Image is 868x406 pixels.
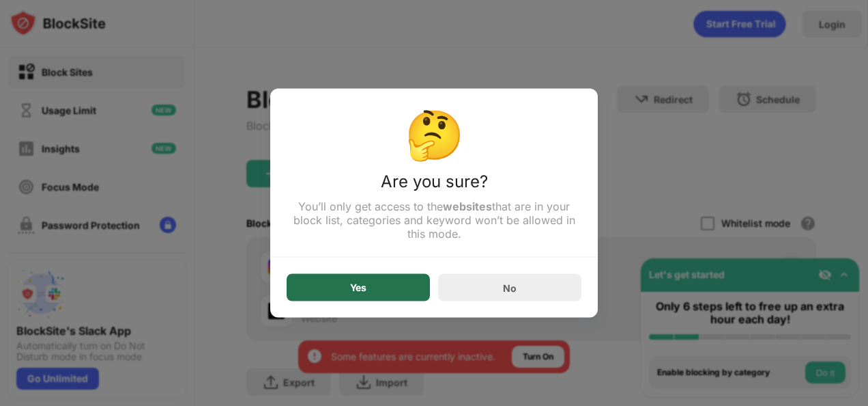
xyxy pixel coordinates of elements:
div: No [503,282,517,293]
div: You’ll only get access to the that are in your block list, categories and keyword won’t be allowe... [287,200,581,241]
div: Yes [350,282,366,293]
div: Are you sure? [287,172,581,200]
strong: websites [443,200,492,213]
div: 🤔 [287,105,581,163]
